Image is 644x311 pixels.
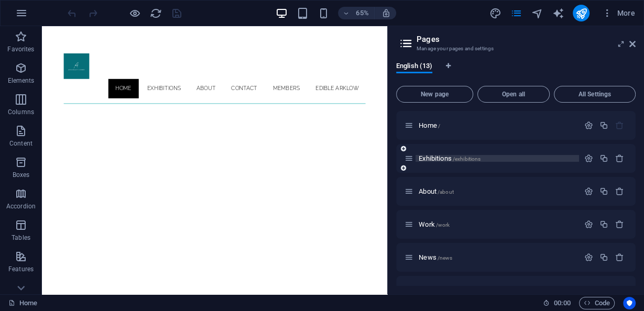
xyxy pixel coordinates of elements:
div: News/news [416,254,579,261]
button: publish [573,5,590,21]
div: Remove [615,253,624,262]
span: /exhibitions [453,156,481,162]
span: Click to open page [419,154,481,162]
div: Duplicate [599,187,608,196]
i: AI Writer [552,7,564,19]
i: Reload page [150,7,162,19]
div: Home/ [416,122,579,129]
p: Features [8,265,34,273]
span: Click to open page [419,253,452,261]
div: Duplicate [599,154,608,163]
div: The startpage cannot be deleted [615,121,624,130]
div: Duplicate [599,220,608,229]
i: Pages (Ctrl+Alt+S) [510,7,522,19]
span: /news [438,255,453,261]
p: Boxes [13,171,30,179]
div: Settings [584,253,593,262]
p: Accordion [6,202,36,210]
span: /about [438,189,454,195]
i: Navigator [531,7,543,19]
span: : [561,299,563,307]
span: Click to open page [419,121,440,129]
h3: Manage your pages and settings [417,44,615,53]
span: More [602,8,635,18]
button: text_generator [552,7,564,19]
button: More [598,5,639,21]
button: Usercentrics [623,297,636,309]
span: Click to open page [419,187,454,195]
div: Duplicate [599,121,608,130]
p: Favorites [7,45,34,53]
span: Code [584,297,610,309]
span: English (13) [396,60,432,74]
button: pages [510,7,522,19]
h6: 65% [354,7,370,19]
div: Exhibitions/exhibitions [416,155,579,162]
i: On resize automatically adjust zoom level to fit chosen device. [381,8,390,18]
div: Settings [584,121,593,130]
a: Click to cancel selection. Double-click to open Pages [8,297,37,309]
span: 00 00 [554,297,570,309]
span: All Settings [559,91,631,97]
button: New page [396,86,473,103]
button: reload [149,7,162,19]
p: Columns [8,108,34,116]
div: Work/work [416,221,579,228]
p: Tables [12,234,30,242]
button: Code [579,297,615,309]
div: Language Tabs [396,62,636,82]
p: Elements [8,76,35,85]
div: About/about [416,188,579,195]
button: design [489,7,501,19]
div: Remove [615,187,624,196]
div: Settings [584,187,593,196]
div: Settings [584,154,593,163]
button: Click here to leave preview mode and continue editing [128,7,141,19]
h2: Pages [417,35,636,44]
button: 65% [338,7,375,19]
p: Content [9,139,32,148]
span: / [438,123,440,129]
i: Publish [575,7,587,19]
span: Open all [482,91,545,97]
div: Settings [584,220,593,229]
h6: Session time [543,297,571,309]
button: navigator [531,7,543,19]
span: Click to open page [419,220,450,228]
div: Remove [615,220,624,229]
button: Open all [477,86,550,103]
span: New page [401,91,468,97]
i: Design (Ctrl+Alt+Y) [489,7,501,19]
div: Remove [615,154,624,163]
button: All Settings [554,86,636,103]
div: Duplicate [599,253,608,262]
span: /work [436,222,450,228]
